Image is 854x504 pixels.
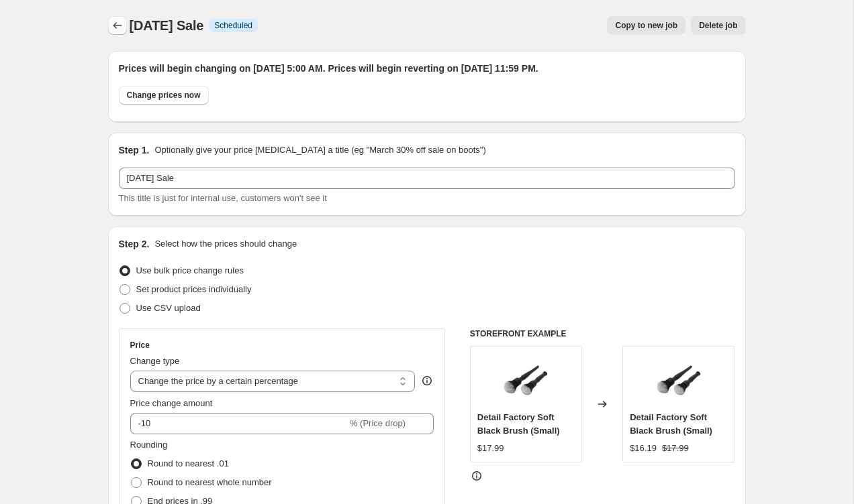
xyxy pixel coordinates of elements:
h3: Price [130,340,150,351]
div: help [420,374,434,387]
span: Round to nearest .01 [148,458,229,468]
span: Use bulk price change rules [136,265,244,275]
strike: $17.99 [662,442,689,455]
h2: Prices will begin changing on [DATE] 5:00 AM. Prices will begin reverting on [DATE] 11:59 PM. [119,62,735,75]
button: Price change jobs [108,16,127,35]
span: This title is just for internal use, customers won't see it [119,193,327,203]
button: Delete job [691,16,745,35]
span: Change prices now [127,90,201,101]
span: Copy to new job [615,20,677,31]
div: $16.19 [630,442,657,455]
span: % (Price drop) [350,418,406,428]
p: Select how the prices should change [154,237,297,251]
h2: Step 1. [119,143,150,157]
span: Delete job [699,20,737,31]
span: Detail Factory Soft Black Brush (Small) [630,412,712,436]
button: Change prices now [119,86,209,105]
span: [DATE] Sale [130,18,204,33]
input: 30% off holiday sale [119,168,735,189]
input: -15 [130,413,347,434]
span: Price change amount [130,398,213,408]
img: P_S_2_80x.png [499,353,553,407]
span: Round to nearest whole number [148,477,272,487]
span: Rounding [130,440,168,450]
span: Scheduled [214,20,252,31]
span: Detail Factory Soft Black Brush (Small) [477,412,560,436]
div: $17.99 [477,442,504,455]
button: Copy to new job [607,16,685,35]
img: P_S_2_80x.png [652,353,706,407]
p: Optionally give your price [MEDICAL_DATA] a title (eg "March 30% off sale on boots") [154,143,485,157]
span: Set product prices individually [136,284,252,294]
h6: STOREFRONT EXAMPLE [470,328,735,339]
span: Use CSV upload [136,303,201,313]
span: Change type [130,356,180,366]
h2: Step 2. [119,237,150,251]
